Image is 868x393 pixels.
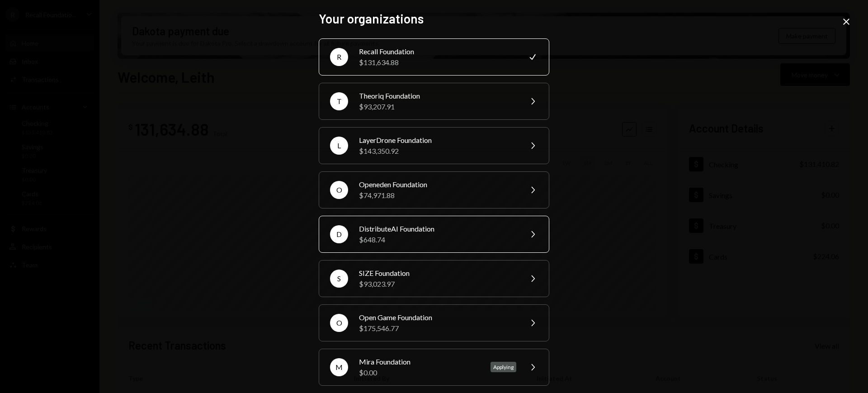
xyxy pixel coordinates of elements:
[330,48,348,66] div: R
[359,101,516,112] div: $93,207.91
[359,234,516,245] div: $648.74
[330,181,348,199] div: O
[319,171,549,208] button: OOpeneden Foundation$74,971.88
[319,349,549,386] button: MMira Foundation$0.00Applying
[330,314,348,332] div: O
[359,57,516,68] div: $131,634.88
[359,223,516,234] div: DistributeAI Foundation
[359,323,516,334] div: $175,546.77
[330,92,348,110] div: T
[359,179,516,190] div: Openeden Foundation
[330,270,348,288] div: S
[319,38,549,76] button: RRecall Foundation$131,634.88
[359,268,516,279] div: SIZE Foundation
[330,137,348,155] div: L
[319,83,549,120] button: TTheoriq Foundation$93,207.91
[491,362,516,372] div: Applying
[359,312,516,323] div: Open Game Foundation
[359,356,480,367] div: Mira Foundation
[330,225,348,243] div: D
[359,46,516,57] div: Recall Foundation
[330,358,348,376] div: M
[319,10,549,28] h2: Your organizations
[319,304,549,341] button: OOpen Game Foundation$175,546.77
[359,190,516,201] div: $74,971.88
[359,367,480,378] div: $0.00
[319,260,549,297] button: SSIZE Foundation$93,023.97
[359,90,516,101] div: Theoriq Foundation
[359,146,516,156] div: $143,350.92
[319,127,549,164] button: LLayerDrone Foundation$143,350.92
[359,135,516,146] div: LayerDrone Foundation
[319,216,549,253] button: DDistributeAI Foundation$648.74
[359,279,516,289] div: $93,023.97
